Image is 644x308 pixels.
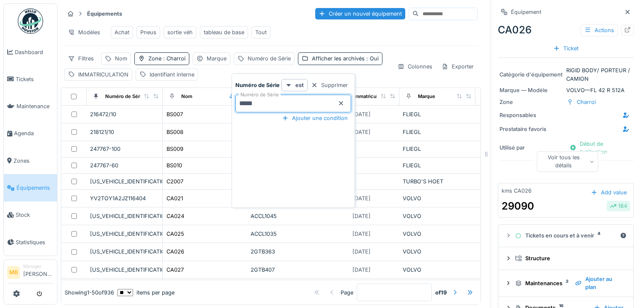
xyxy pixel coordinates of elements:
span: Dashboard [15,48,54,56]
label: Numéro de Série [239,91,281,98]
span: : Charroi [161,55,186,62]
div: ACCL1045 [251,212,320,220]
div: Zone [499,98,563,106]
div: Créer un nouvel équipement [315,8,405,19]
div: 184 [610,202,627,210]
span: : Oui [365,55,379,62]
div: Ticket [550,43,582,54]
div: Marque — Modèle [499,86,563,94]
strong: Équipements [84,10,126,18]
div: [DATE] [352,128,371,136]
div: 218121/10 [90,128,159,136]
div: [DATE] [352,266,371,274]
div: Nom [115,55,127,63]
div: CA026 [498,22,634,38]
div: 247767-60 [90,161,159,169]
div: Structure [515,254,623,262]
div: Tickets en cours et à venir [515,232,617,240]
div: Modèles [64,26,104,38]
div: Showing 1 - 50 of 936 [65,289,114,297]
div: [US_VEHICLE_IDENTIFICATION_NUMBER] [90,212,159,220]
div: kms CA026 [502,187,532,195]
summary: Structure [502,251,630,266]
img: Badge_color-CXgf-gQk.svg [18,8,43,34]
div: Numéro de Série [248,55,291,63]
div: FLIEGL [403,145,472,153]
div: CA026 [166,248,184,256]
div: BS008 [166,128,183,136]
div: items per page [117,289,175,297]
div: Utilisé par [499,144,563,152]
span: Stock [16,211,54,219]
div: Pneus [140,28,156,36]
div: VOLVO — FL 42 R 512A [499,86,632,94]
div: C2007 [166,177,183,185]
span: Maintenance [16,102,54,110]
div: ACCL1035 [251,230,320,238]
div: Zone [148,55,186,63]
div: Date immatriculation (1ere) [342,93,404,100]
div: CA025 [166,230,184,238]
span: Zones [14,157,54,165]
div: Exporter [438,60,478,73]
div: Page [341,289,353,297]
div: Responsables [499,111,563,119]
li: MB [7,266,20,279]
div: BS010 [166,161,182,169]
div: Add value [587,187,630,198]
div: VOLVO [403,230,472,238]
div: Actions [581,24,618,36]
div: FLIEGL [403,161,472,169]
div: Filtres [64,52,98,65]
div: VOLVO [403,194,472,202]
div: 2GTB407 [251,266,320,274]
div: Maintenances [515,279,568,287]
div: BS009 [166,145,183,153]
div: Marque [207,55,226,63]
div: Ajouter au plan [572,273,627,293]
div: TURBO'S HOET [403,177,472,185]
span: Équipements [16,184,54,192]
div: Achat [115,28,129,36]
div: [DATE] [352,248,371,256]
div: IMMATRICULATION [78,71,128,79]
strong: of 19 [435,289,447,297]
summary: Maintenances2Ajouter au plan [502,273,630,293]
div: 216472/10 [90,110,159,118]
div: CA024 [166,212,184,220]
div: [US_VEHICLE_IDENTIFICATION_NUMBER] [90,177,159,185]
div: Supprimer [308,79,351,91]
div: Équipement [511,8,541,16]
div: 2GTB363 [251,248,320,256]
div: FLIEGL [403,128,472,136]
div: [US_VEHICLE_IDENTIFICATION_NUMBER] [90,266,159,274]
div: Début de l'utilisation [566,138,632,158]
div: YV2TOY1A2JZ116404 [90,194,159,202]
div: CA021 [166,194,183,202]
div: CA027 [166,266,184,274]
div: Marque [418,93,435,100]
div: [DATE] [352,212,371,220]
div: Manager [23,263,54,270]
div: [DATE] [352,194,371,202]
div: Prestataire favoris [499,125,563,133]
div: [US_VEHICLE_IDENTIFICATION_NUMBER] [90,248,159,256]
div: sortie véh [167,28,193,36]
div: BS007 [166,110,183,118]
strong: est [295,81,304,89]
summary: Tickets en cours et à venir4 [502,228,630,244]
div: FLIEGL [403,110,472,118]
li: [PERSON_NAME] [23,263,54,281]
span: Tickets [16,75,54,83]
strong: Numéro de Série [235,81,280,89]
div: VOLVO [403,248,472,256]
div: RIGID BODY/ PORTEUR / CAMION [499,66,632,82]
span: Agenda [14,129,54,137]
div: 29090 [502,199,534,214]
div: Tout [255,28,267,36]
div: Numéro de Série [105,93,144,100]
div: Nom [181,93,192,100]
div: Ajouter une condition [278,112,351,124]
div: Charroi [577,98,596,106]
div: Afficher les archivés [312,55,379,63]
